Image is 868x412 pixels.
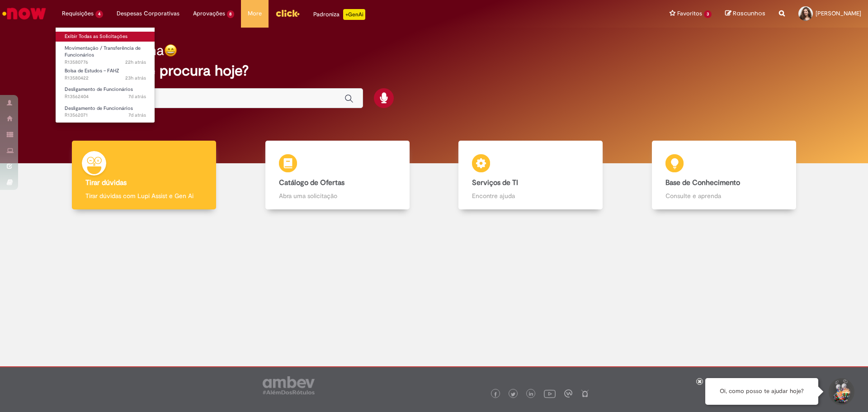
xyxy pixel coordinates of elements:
[313,9,365,20] div: Padroniza
[65,45,141,59] span: Movimentação / Transferência de Funcionários
[117,9,179,18] span: Despesas Corporativas
[65,75,146,82] span: R13580422
[85,191,203,200] p: Tirar dúvidas com Lupi Assist e Gen Ai
[47,141,241,210] a: Tirar dúvidas Tirar dúvidas com Lupi Assist e Gen Ai
[125,75,146,81] span: 23h atrás
[128,112,146,118] span: 7d atrás
[472,178,518,187] b: Serviços de TI
[816,9,861,17] span: [PERSON_NAME]
[62,9,94,18] span: Requisições
[564,389,572,398] img: logo_footer_workplace.png
[529,392,533,397] img: logo_footer_linkedin.png
[65,93,146,100] span: R13562404
[827,378,854,405] button: Iniciar Conversa de Suporte
[493,392,498,397] img: logo_footer_facebook.png
[544,388,556,399] img: logo_footer_youtube.png
[677,9,702,18] span: Favoritos
[164,44,177,57] img: happy-face.png
[65,112,146,119] span: R13562071
[279,178,344,187] b: Catálogo de Ofertas
[193,9,225,18] span: Aprovações
[227,10,235,18] span: 8
[56,32,155,42] a: Exibir Todas as Solicitações
[128,112,146,118] time: 24/09/2025 10:21:33
[56,66,155,83] a: Aberto R13580422 : Bolsa de Estudos – FAHZ
[65,105,133,112] span: Desligamento de Funcionários
[65,59,146,66] span: R13580776
[95,10,103,18] span: 4
[733,9,765,18] span: Rascunhos
[665,178,740,187] b: Base de Conhecimento
[511,392,515,397] img: logo_footer_twitter.png
[128,93,146,100] span: 7d atrás
[128,93,146,100] time: 24/09/2025 11:09:52
[241,141,434,210] a: Catálogo de Ofertas Abra uma solicitação
[125,59,146,66] span: 22h atrás
[248,9,262,18] span: More
[275,6,300,20] img: click_logo_yellow_360x200.png
[434,141,627,210] a: Serviços de TI Encontre ajuda
[1,5,47,23] img: ServiceNow
[581,389,589,398] img: logo_footer_naosei.png
[705,378,818,405] div: Oi, como posso te ajudar hoje?
[627,141,821,210] a: Base de Conhecimento Consulte e aprenda
[125,75,146,81] time: 30/09/2025 10:20:58
[56,104,155,120] a: Aberto R13562071 : Desligamento de Funcionários
[263,376,315,394] img: logo_footer_ambev_rotulo_gray.png
[665,191,783,200] p: Consulte e aprenda
[55,27,155,123] ul: Requisições
[85,178,127,187] b: Tirar dúvidas
[56,43,155,63] a: Aberto R13580776 : Movimentação / Transferência de Funcionários
[78,63,790,79] h2: O que você procura hoje?
[279,191,396,200] p: Abra uma solicitação
[472,191,589,200] p: Encontre ajuda
[65,67,119,74] span: Bolsa de Estudos – FAHZ
[704,10,712,18] span: 3
[125,59,146,66] time: 30/09/2025 11:11:22
[65,86,133,93] span: Desligamento de Funcionários
[725,9,765,18] a: Rascunhos
[343,9,365,20] p: +GenAi
[56,85,155,101] a: Aberto R13562404 : Desligamento de Funcionários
